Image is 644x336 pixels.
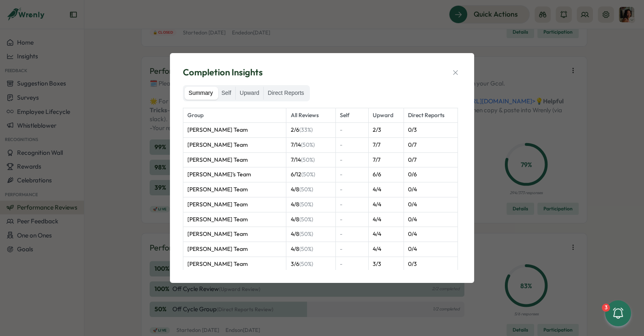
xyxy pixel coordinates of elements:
span: (50%) [299,230,313,238]
td: 4 / 8 [286,242,335,257]
td: 2 / 6 [286,123,335,138]
td: - [335,167,369,182]
span: (33%) [299,126,312,133]
label: Direct Reports [264,87,308,100]
td: - [335,227,369,242]
span: (50%) [299,186,313,193]
span: Completion Insights [183,66,263,79]
td: 0 / 3 [404,257,457,272]
span: (50%) [301,141,314,148]
span: (50%) [301,156,314,163]
td: 0 / 3 [404,123,457,138]
td: 6 / 6 [369,167,404,182]
td: - [335,182,369,197]
td: 0 / 4 [404,182,457,197]
td: - [335,197,369,212]
td: [PERSON_NAME] Team [183,227,286,242]
td: 0 / 4 [404,212,457,227]
td: - [335,212,369,227]
span: (50%) [299,260,313,268]
td: 0 / 7 [404,138,457,153]
span: (50%) [301,171,315,178]
td: 4 / 4 [369,182,404,197]
div: 3 [602,304,610,312]
td: [PERSON_NAME] Team [183,123,286,138]
span: (50%) [299,216,313,223]
label: Self [217,87,235,100]
td: [PERSON_NAME] Team [183,257,286,272]
td: [PERSON_NAME] Team [183,138,286,153]
td: [PERSON_NAME]'s Team [183,167,286,182]
td: 4 / 8 [286,197,335,212]
td: 7 / 14 [286,138,335,153]
span: (50%) [299,245,313,253]
th: Direct Reports [404,108,457,123]
td: [PERSON_NAME] Team [183,197,286,212]
td: 4 / 8 [286,227,335,242]
td: 0 / 4 [404,242,457,257]
th: Upward [369,108,404,123]
td: 4 / 8 [286,182,335,197]
span: (50%) [299,201,313,208]
td: 4 / 4 [369,212,404,227]
th: Self [335,108,369,123]
td: - [335,257,369,272]
td: - [335,138,369,153]
td: 3 / 3 [369,257,404,272]
td: 7 / 7 [369,138,404,153]
td: [PERSON_NAME] Team [183,182,286,197]
label: Summary [185,87,217,100]
td: 6 / 12 [286,167,335,182]
td: 7 / 14 [286,152,335,167]
td: 3 / 6 [286,257,335,272]
td: 0 / 7 [404,152,457,167]
th: All Reviews [286,108,335,123]
th: Group [183,108,286,123]
td: [PERSON_NAME] Team [183,242,286,257]
td: 7 / 7 [369,152,404,167]
td: 0 / 6 [404,167,457,182]
td: 4 / 4 [369,197,404,212]
td: [PERSON_NAME] Team [183,152,286,167]
label: Upward [236,87,263,100]
td: 4 / 4 [369,227,404,242]
td: - [335,242,369,257]
button: 3 [605,300,631,326]
td: - [335,123,369,138]
td: 0 / 4 [404,197,457,212]
td: 0 / 4 [404,227,457,242]
td: [PERSON_NAME] Team [183,212,286,227]
td: 2 / 3 [369,123,404,138]
td: 4 / 4 [369,242,404,257]
td: 4 / 8 [286,212,335,227]
td: - [335,152,369,167]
